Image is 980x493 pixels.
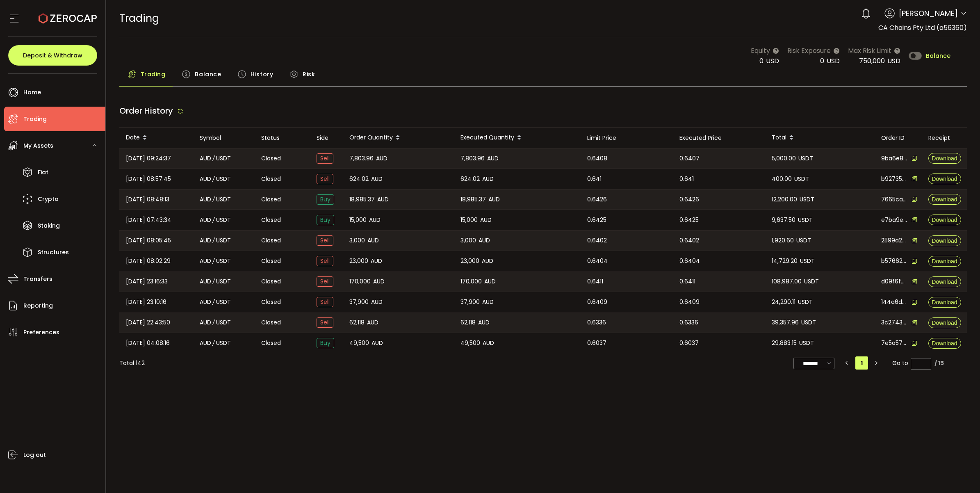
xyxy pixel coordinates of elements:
[855,356,868,370] li: 1
[804,277,819,286] span: USDT
[460,256,479,266] span: 23,000
[216,215,231,225] span: USDT
[216,318,231,327] span: USDT
[216,256,231,266] span: USDT
[317,297,333,307] span: Sell
[482,174,494,184] span: AUD
[367,236,379,245] span: AUD
[460,277,482,286] span: 170,000
[38,167,48,178] span: Fiat
[317,317,333,328] span: Sell
[261,216,281,224] span: Closed
[932,258,957,264] span: Download
[454,131,581,145] div: Executed Quantity
[679,338,699,348] span: 0.6037
[126,256,171,266] span: [DATE] 08:02:29
[487,154,499,163] span: AUD
[119,105,173,116] span: Order History
[932,299,957,305] span: Download
[928,153,961,164] button: Download
[928,276,961,287] button: Download
[772,277,802,286] span: 108,987.00
[8,45,97,66] button: Deposit & Withdraw
[881,236,907,245] span: 2599a2f9-d739-4166-9349-f3a110e7aa98
[482,297,494,307] span: AUD
[772,338,797,348] span: 29,883.15
[460,297,480,307] span: 37,900
[212,174,215,184] em: /
[772,174,792,184] span: 400.00
[367,318,378,327] span: AUD
[349,297,369,307] span: 37,900
[212,154,215,163] em: /
[881,216,907,224] span: e7ba9ec1-e47a-4a7e-b5f7-1174bd070550
[928,173,961,184] button: Download
[587,154,607,163] span: 0.6408
[369,215,381,225] span: AUD
[796,236,811,245] span: USDT
[349,277,371,286] span: 170,000
[482,256,493,266] span: AUD
[587,195,607,204] span: 0.6426
[928,338,961,349] button: Download
[376,154,387,163] span: AUD
[587,277,603,286] span: 0.6411
[928,194,961,205] button: Download
[216,154,231,163] span: USDT
[827,56,840,66] span: USD
[932,217,957,223] span: Download
[216,195,231,204] span: USDT
[932,155,957,161] span: Download
[460,236,476,245] span: 3,000
[200,174,211,184] span: AUD
[200,256,211,266] span: AUD
[126,318,170,327] span: [DATE] 22:43:50
[772,154,796,163] span: 5,000.00
[317,338,334,348] span: Buy
[875,133,922,143] div: Order ID
[255,133,310,143] div: Status
[892,357,931,369] span: Go to
[38,220,60,232] span: Staking
[119,11,159,25] span: Trading
[460,195,486,204] span: 18,985.37
[200,297,211,307] span: AUD
[766,56,779,66] span: USD
[928,317,961,328] button: Download
[193,133,255,143] div: Symbol
[200,195,211,204] span: AUD
[212,256,215,266] em: /
[587,338,606,348] span: 0.6037
[23,300,53,312] span: Reporting
[679,195,699,204] span: 0.6426
[200,318,211,327] span: AUD
[928,235,961,246] button: Download
[798,154,813,163] span: USDT
[899,8,958,19] span: [PERSON_NAME]
[922,133,967,143] div: Receipt
[483,338,494,348] span: AUD
[212,236,215,245] em: /
[261,154,281,163] span: Closed
[212,318,215,327] em: /
[251,66,273,82] span: History
[261,175,281,183] span: Closed
[679,174,694,184] span: 0.641
[126,154,171,163] span: [DATE] 09:24:37
[932,196,957,202] span: Download
[343,131,454,145] div: Order Quantity
[679,256,700,266] span: 0.6404
[261,277,281,286] span: Closed
[460,338,480,348] span: 49,500
[928,215,961,225] button: Download
[679,277,695,286] span: 0.6411
[119,359,145,367] div: Total 142
[928,297,961,308] button: Download
[212,277,215,286] em: /
[141,66,166,82] span: Trading
[126,195,169,204] span: [DATE] 08:48:13
[212,215,215,225] em: /
[371,256,382,266] span: AUD
[881,298,907,306] span: 144a6d39-3ffb-43bc-8a9d-e5a66529c998
[261,318,281,327] span: Closed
